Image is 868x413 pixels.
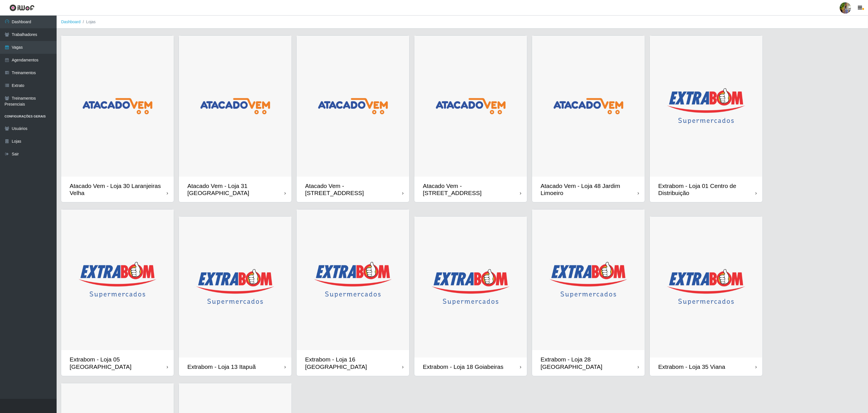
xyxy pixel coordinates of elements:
img: cardImg [179,36,292,177]
img: cardImg [414,217,527,358]
a: Atacado Vem - Loja 31 [GEOGRAPHIC_DATA] [179,36,292,202]
a: Extrabom - Loja 18 Goiabeiras [414,217,527,376]
a: Extrabom - Loja 13 Itapuã [179,217,292,376]
div: Atacado Vem - Loja 48 Jardim Limoeiro [541,182,638,196]
a: Atacado Vem - Loja 30 Laranjeiras Velha [61,36,174,202]
div: Atacado Vem - Loja 31 [GEOGRAPHIC_DATA] [187,182,284,196]
img: cardImg [179,217,292,358]
a: Extrabom - Loja 28 [GEOGRAPHIC_DATA] [532,209,645,376]
div: Atacado Vem - [STREET_ADDRESS] [423,182,520,196]
li: Lojas [81,19,96,25]
img: cardImg [532,209,645,350]
div: Extrabom - Loja 35 Viana [658,363,725,370]
img: cardImg [414,36,527,177]
img: cardImg [650,36,762,177]
a: Extrabom - Loja 05 [GEOGRAPHIC_DATA] [61,209,174,376]
a: Atacado Vem - [STREET_ADDRESS] [297,36,409,202]
a: Extrabom - Loja 01 Centro de Distribuição [650,36,762,202]
div: Extrabom - Loja 28 [GEOGRAPHIC_DATA] [541,356,638,370]
div: Extrabom - Loja 01 Centro de Distribuição [658,182,755,196]
img: cardImg [297,36,409,177]
img: cardImg [61,36,174,177]
div: Atacado Vem - Loja 30 Laranjeiras Velha [70,182,167,196]
img: cardImg [61,209,174,350]
div: Extrabom - Loja 18 Goiabeiras [423,363,503,370]
div: Atacado Vem - [STREET_ADDRESS] [305,182,402,196]
nav: breadcrumb [57,16,868,29]
div: Extrabom - Loja 13 Itapuã [187,363,256,370]
a: Atacado Vem - [STREET_ADDRESS] [414,36,527,202]
a: Extrabom - Loja 16 [GEOGRAPHIC_DATA] [297,209,409,376]
img: cardImg [532,36,645,177]
div: Extrabom - Loja 16 [GEOGRAPHIC_DATA] [305,356,402,370]
a: Extrabom - Loja 35 Viana [650,217,762,376]
img: cardImg [297,209,409,350]
img: cardImg [650,217,762,358]
div: Extrabom - Loja 05 [GEOGRAPHIC_DATA] [70,356,167,370]
img: CoreUI Logo [9,4,35,11]
a: Atacado Vem - Loja 48 Jardim Limoeiro [532,36,645,202]
a: Dashboard [61,20,81,24]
